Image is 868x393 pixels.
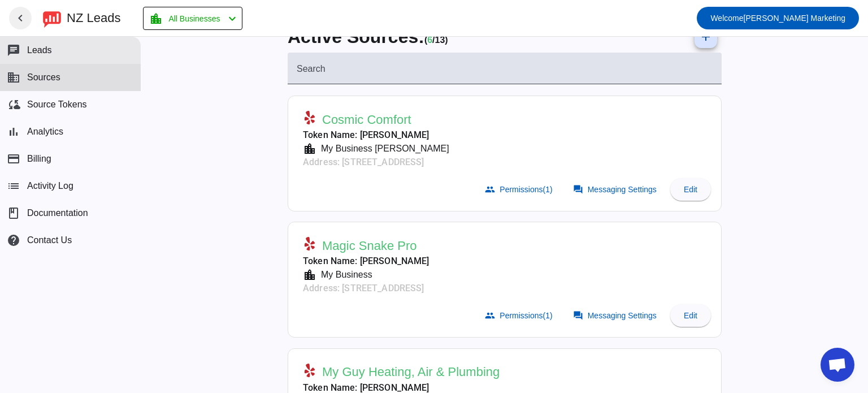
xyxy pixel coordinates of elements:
[27,72,60,83] span: Sources
[303,128,449,142] mat-card-subtitle: Token Name: [PERSON_NAME]
[322,238,417,254] span: Magic Snake Pro
[478,304,561,327] button: Permissions(1)
[573,184,583,195] mat-icon: forum
[697,7,859,29] button: Welcome[PERSON_NAME] Marketing
[7,234,20,247] mat-icon: help
[27,100,87,110] span: Source Tokens
[67,10,120,26] div: NZ Leads
[710,14,743,23] span: Welcome
[684,311,697,320] span: Edit
[303,254,429,268] mat-card-subtitle: Token Name: [PERSON_NAME]
[149,12,163,25] mat-icon: location_city
[485,184,495,195] mat-icon: group
[699,30,713,44] mat-icon: add
[316,268,372,282] div: My Business
[543,311,553,320] span: (1)
[670,178,711,201] button: Edit
[543,185,553,194] span: (1)
[288,27,424,47] span: Active Sources:
[821,348,854,382] a: Open chat
[7,206,20,220] span: book
[424,35,427,45] span: (
[7,71,20,84] mat-icon: business
[43,8,61,28] img: logo
[485,310,495,321] mat-icon: group
[710,10,845,26] span: [PERSON_NAME] Marketing
[297,64,325,74] mat-label: Search
[303,268,316,282] mat-icon: location_city
[670,304,711,327] button: Edit
[27,154,51,164] span: Billing
[303,142,316,156] mat-icon: location_city
[588,311,657,320] span: Messaging Settings
[7,179,20,193] mat-icon: list
[500,311,552,320] span: Permissions
[7,152,20,166] mat-icon: payment
[7,44,20,57] mat-icon: chat
[684,185,697,194] span: Edit
[27,235,72,245] span: Contact Us
[168,11,220,27] span: All Businesses
[435,35,448,45] span: Total
[7,98,20,111] mat-icon: cloud_sync
[427,35,432,45] span: Working
[573,310,583,321] mat-icon: forum
[143,7,242,30] button: All Businesses
[566,304,666,327] button: Messaging Settings
[27,45,52,55] span: Leads
[566,178,666,201] button: Messaging Settings
[7,125,20,139] mat-icon: bar_chart
[303,156,449,169] mat-card-subtitle: Address: [STREET_ADDRESS]
[316,142,449,156] div: My Business [PERSON_NAME]
[322,364,500,380] span: My Guy Heating, Air & Plumbing
[432,35,435,45] span: /
[27,181,73,191] span: Activity Log
[27,208,88,218] span: Documentation
[303,282,429,295] mat-card-subtitle: Address: [STREET_ADDRESS]
[27,127,63,137] span: Analytics
[225,12,239,25] mat-icon: chevron_left
[478,178,561,201] button: Permissions(1)
[14,11,27,25] mat-icon: chevron_left
[322,112,411,128] span: Cosmic Comfort
[588,185,657,194] span: Messaging Settings
[500,185,552,194] span: Permissions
